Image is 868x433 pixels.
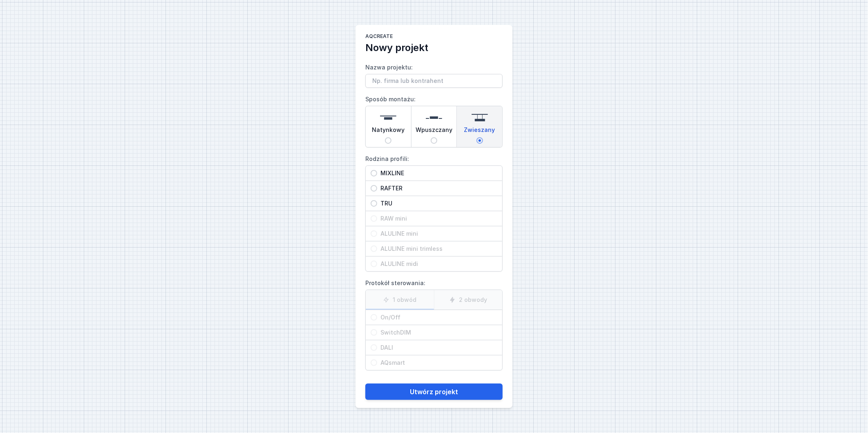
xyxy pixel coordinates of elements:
[477,137,483,144] input: Zwieszany
[365,33,503,41] h1: AQcreate
[377,199,497,208] span: TRU
[371,200,377,207] input: TRU
[371,170,377,176] input: MIXLINE
[426,109,442,126] img: recessed.svg
[365,277,503,371] label: Protokół sterowania:
[372,126,405,137] span: Natynkowy
[365,93,503,147] label: Sposób montażu:
[380,109,396,126] img: surface.svg
[377,169,497,177] span: MIXLINE
[365,152,503,272] label: Rodzina profili:
[464,126,495,137] span: Zwieszany
[365,61,503,88] label: Nazwa projektu:
[385,137,391,144] input: Natynkowy
[365,74,503,88] input: Nazwa projektu:
[472,109,488,126] img: suspended.svg
[377,184,497,192] span: RAFTER
[365,41,503,54] h2: Nowy projekt
[365,384,503,400] button: Utwórz projekt
[371,185,377,192] input: RAFTER
[431,137,437,144] input: Wpuszczany
[416,126,452,137] span: Wpuszczany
